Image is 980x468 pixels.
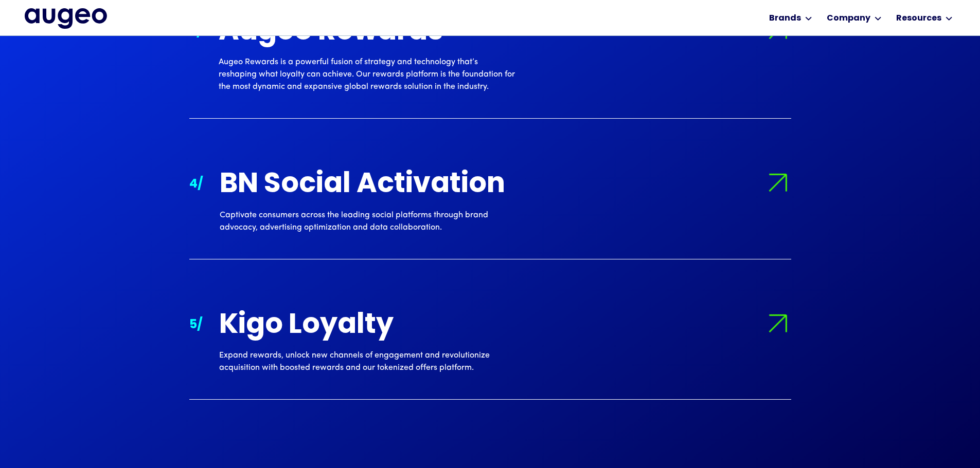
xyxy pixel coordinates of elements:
[25,8,107,30] a: home
[896,12,941,25] div: Resources
[189,175,198,194] div: 4
[189,144,791,259] a: 4/Arrow symbol in bright green pointing right to indicate an active link.BN Social ActivationCapt...
[760,305,796,342] img: Arrow symbol in bright green pointing right to indicate an active link.
[220,170,516,200] div: BN Social Activation
[189,285,791,400] a: 5/Arrow symbol in bright green pointing right to indicate an active link.Kigo LoyaltyExpand rewar...
[219,349,515,374] div: Expand rewards, unlock new channels of engagement and revolutionize acquisition with boosted rewa...
[197,316,203,334] div: /
[760,165,796,201] img: Arrow symbol in bright green pointing right to indicate an active link.
[220,209,516,234] div: Captivate consumers across the leading social platforms through brand advocacy, advertising optim...
[198,175,203,194] div: /
[219,311,515,341] div: Kigo Loyalty
[769,12,801,25] div: Brands
[827,12,870,25] div: Company
[760,12,796,48] img: Arrow symbol in bright green pointing right to indicate an active link.
[189,316,197,334] div: 5
[219,56,515,93] div: Augeo Rewards is a powerful fusion of strategy and technology that’s reshaping what loyalty can a...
